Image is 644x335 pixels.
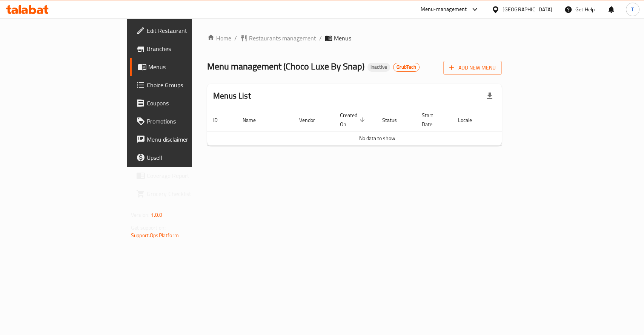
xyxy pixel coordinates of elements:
nav: breadcrumb [207,34,502,43]
a: Support.OpsPlatform [131,230,179,240]
span: Menus [334,34,351,43]
span: Created On [340,111,367,129]
span: Grocery Checklist [147,189,229,198]
div: Menu-management [421,5,467,14]
span: Get support on: [131,223,166,233]
li: / [234,34,237,43]
span: T [631,5,634,14]
div: [GEOGRAPHIC_DATA] [503,5,552,14]
span: Menus [148,62,229,71]
a: Grocery Checklist [130,185,235,203]
span: Branches [147,44,229,53]
table: enhanced table [207,108,547,146]
span: No data to show [359,133,395,143]
button: Add New Menu [443,61,502,75]
a: Edit Restaurant [130,22,235,40]
span: Name [243,116,266,125]
a: Menus [130,58,235,76]
a: Restaurants management [240,34,316,43]
span: Coverage Report [147,171,229,180]
a: Coverage Report [130,167,235,185]
span: 1.0.0 [151,210,162,220]
span: Add New Menu [449,63,496,73]
span: Version: [131,210,149,220]
span: Vendor [299,116,325,125]
span: Menu disclaimer [147,135,229,144]
a: Branches [130,40,235,58]
span: Menu management ( Choco Luxe By Snap ) [207,58,364,75]
span: Choice Groups [147,80,229,90]
span: Edit Restaurant [147,26,229,35]
span: Coupons [147,99,229,108]
a: Upsell [130,148,235,167]
span: ID [213,116,227,125]
span: Restaurants management [249,34,316,43]
span: Status [382,116,407,125]
span: Upsell [147,153,229,162]
span: Promotions [147,117,229,126]
a: Promotions [130,112,235,130]
h2: Menus List [213,90,251,102]
a: Menu disclaimer [130,130,235,148]
div: Export file [481,87,499,105]
span: Inactive [367,64,390,70]
th: Actions [491,108,547,131]
span: Locale [458,116,482,125]
span: Start Date [422,111,443,129]
div: Inactive [367,63,390,72]
li: / [319,34,322,43]
a: Coupons [130,94,235,112]
span: GrubTech [393,64,419,70]
a: Choice Groups [130,76,235,94]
